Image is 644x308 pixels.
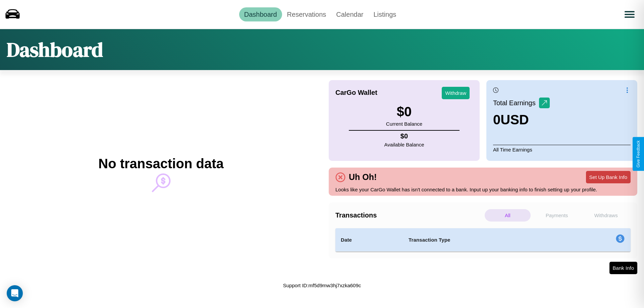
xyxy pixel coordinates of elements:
[283,281,361,290] p: Support ID: mf5d9mw3hj7xzka609c
[493,112,550,127] h3: 0 USD
[485,209,531,222] p: All
[7,285,23,301] div: Open Intercom Messenger
[7,36,103,63] h1: Dashboard
[534,209,580,222] p: Payments
[442,87,470,99] button: Withdraw
[341,236,398,244] h4: Date
[636,140,641,168] div: Give Feedback
[583,209,629,222] p: Withdraws
[386,104,422,119] h3: $ 0
[409,236,561,244] h4: Transaction Type
[331,7,368,21] a: Calendar
[368,7,401,21] a: Listings
[586,171,631,183] button: Set Up Bank Info
[239,7,282,21] a: Dashboard
[335,228,631,252] table: simple table
[493,145,631,154] p: All Time Earnings
[620,5,639,24] button: Open menu
[609,262,637,274] button: Bank Info
[384,132,424,140] h4: $ 0
[335,211,483,219] h4: Transactions
[384,140,424,149] p: Available Balance
[335,89,377,97] h4: CarGo Wallet
[345,172,380,182] h4: Uh Oh!
[386,119,422,128] p: Current Balance
[493,97,539,109] p: Total Earnings
[282,7,331,21] a: Reservations
[98,156,223,171] h2: No transaction data
[335,185,631,194] p: Looks like your CarGo Wallet has isn't connected to a bank. Input up your banking info to finish ...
